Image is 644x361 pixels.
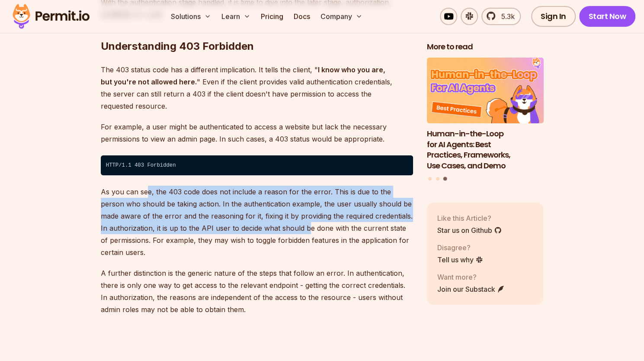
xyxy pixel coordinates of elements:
[427,128,544,171] h3: Human-in-the-Loop for AI Agents: Best Practices, Frameworks, Use Cases, and Demo
[9,2,93,31] img: Permit logo
[290,8,314,25] a: Docs
[437,242,483,252] p: Disagree?
[427,42,544,52] h2: More to read
[496,11,515,22] span: 5.3k
[257,8,287,25] a: Pricing
[437,271,505,282] p: Want more?
[101,186,413,258] p: As you can see, the 403 code does not include a reason for the error. This is due to the person w...
[317,8,366,25] button: Company
[437,213,502,223] p: Like this Article?
[437,225,502,235] a: Star us on Github
[437,254,483,264] a: Tell us why
[443,177,447,180] button: Go to slide 3
[218,8,254,25] button: Learn
[427,58,544,182] div: Posts
[428,177,432,180] button: Go to slide 1
[101,121,413,145] p: For example, a user might be authenticated to access a website but lack the necessary permissions...
[579,6,636,27] a: Start Now
[101,267,413,316] p: A further distinction is the generic nature of the steps that follow an error. In authentication,...
[436,177,439,180] button: Go to slide 2
[101,155,413,175] code: HTTP/1.1 403 Forbidden
[427,58,544,123] img: Human-in-the-Loop for AI Agents: Best Practices, Frameworks, Use Cases, and Demo
[167,8,215,25] button: Solutions
[427,58,544,171] li: 3 of 3
[481,8,521,25] a: 5.3k
[101,64,413,112] p: The 403 status code has a different implication. It tells the client, " " Even if the client prov...
[531,6,576,27] a: Sign In
[437,284,505,294] a: Join our Substack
